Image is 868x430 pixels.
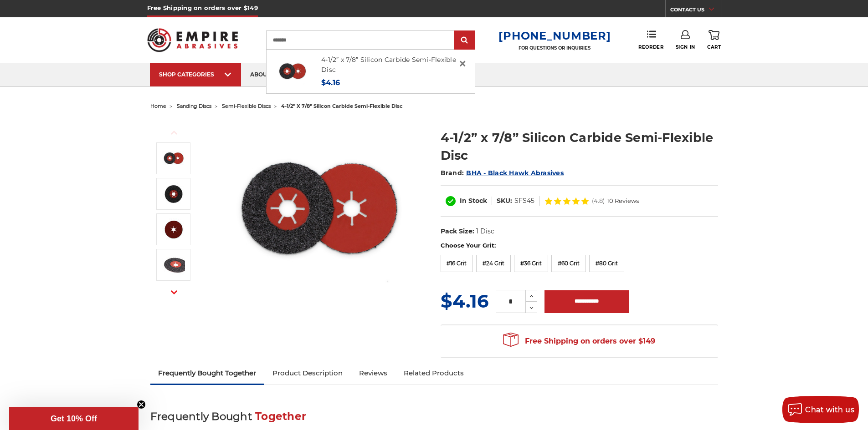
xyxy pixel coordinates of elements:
[281,103,403,109] span: 4-1/2” x 7/8” silicon carbide semi-flexible disc
[638,44,663,50] span: Reorder
[159,71,232,78] div: SHOP CATEGORIES
[805,405,854,414] span: Chat with us
[458,55,467,72] span: ×
[351,363,395,383] a: Reviews
[460,197,487,205] span: In Stock
[277,56,308,87] img: 4.5" x 7/8" Silicon Carbide Semi Flex Disc
[321,78,340,87] span: $4.16
[441,129,718,164] h1: 4-1/2” x 7/8” Silicon Carbide Semi-Flexible Disc
[670,5,721,17] a: CONTACT US
[441,241,718,250] label: Choose Your Grit:
[466,169,564,177] a: BHA - Black Hawk Abrasives
[162,182,185,205] img: 4-1/2” x 7/8” Silicon Carbide Semi-Flexible Disc
[498,29,611,42] a: [PHONE_NUMBER]
[162,253,185,276] img: 4-1/2” x 7/8” Silicon Carbide Semi-Flexible Disc
[455,56,470,71] a: Close
[162,218,185,241] img: 4-1/2” x 7/8” Silicon Carbide Semi-Flexible Disc
[150,410,252,423] span: Frequently Bought
[395,363,472,383] a: Related Products
[456,31,474,50] input: Submit
[137,400,146,409] button: Close teaser
[162,147,185,170] img: 4.5" x 7/8" Silicon Carbide Semi Flex Disc
[441,227,474,236] dt: Pack Size:
[441,169,464,177] span: Brand:
[497,196,512,206] dt: SKU:
[255,410,306,423] span: Together
[503,332,655,350] span: Free Shipping on orders over $149
[163,123,185,142] button: Previous
[607,198,639,204] span: 10 Reviews
[241,63,288,86] a: about us
[592,198,605,204] span: (4.8)
[638,30,663,50] a: Reorder
[707,30,721,50] a: Cart
[264,363,351,383] a: Product Description
[51,414,97,423] span: Get 10% Off
[163,283,185,302] button: Next
[498,45,611,51] p: FOR QUESTIONS OR INQUIRIES
[321,56,456,74] a: 4-1/2” x 7/8” Silicon Carbide Semi-Flexible Disc
[782,396,859,423] button: Chat with us
[9,407,139,430] div: Get 10% OffClose teaser
[150,103,166,109] a: home
[676,44,695,50] span: Sign In
[476,227,494,236] dd: 1 Disc
[228,119,411,301] img: 4.5" x 7/8" Silicon Carbide Semi Flex Disc
[150,363,265,383] a: Frequently Bought Together
[147,22,238,58] img: Empire Abrasives
[441,290,488,312] span: $4.16
[177,103,211,109] a: sanding discs
[514,196,534,206] dd: SFS45
[222,103,271,109] a: semi-flexible discs
[707,44,721,50] span: Cart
